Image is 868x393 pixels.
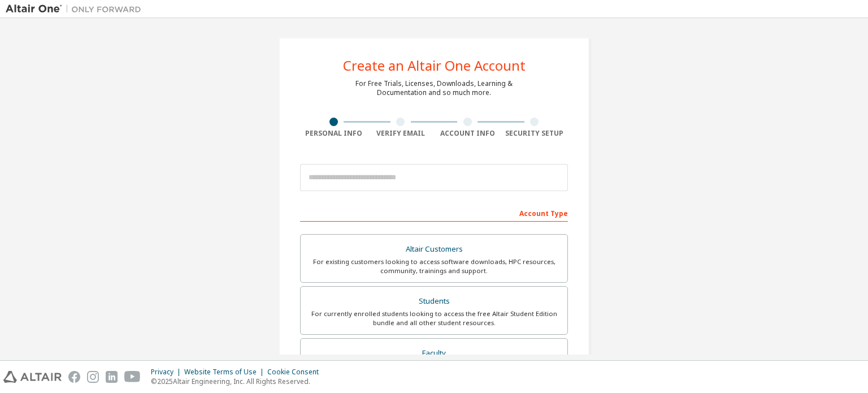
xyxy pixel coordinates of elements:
div: Account Info [434,129,501,138]
div: Cookie Consent [267,368,325,377]
div: Account Type [300,204,568,222]
div: For existing customers looking to access software downloads, HPC resources, community, trainings ... [307,257,561,275]
img: altair_logo.svg [3,371,62,383]
img: instagram.svg [87,371,99,383]
div: Students [307,293,561,309]
div: Personal Info [300,129,367,138]
div: For currently enrolled students looking to access the free Altair Student Edition bundle and all ... [307,309,561,327]
img: linkedin.svg [106,371,118,383]
div: Altair Customers [307,241,561,257]
div: Create an Altair One Account [343,59,526,72]
div: Security Setup [501,129,568,138]
div: For Free Trials, Licenses, Downloads, Learning & Documentation and so much more. [355,79,513,97]
div: Privacy [151,368,184,377]
img: youtube.svg [124,371,141,383]
img: Altair One [6,3,147,15]
div: Verify Email [367,129,435,138]
div: Faculty [307,346,561,361]
p: © 2025 Altair Engineering, Inc. All Rights Reserved. [151,377,325,386]
img: facebook.svg [68,371,80,383]
div: Website Terms of Use [184,368,267,377]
